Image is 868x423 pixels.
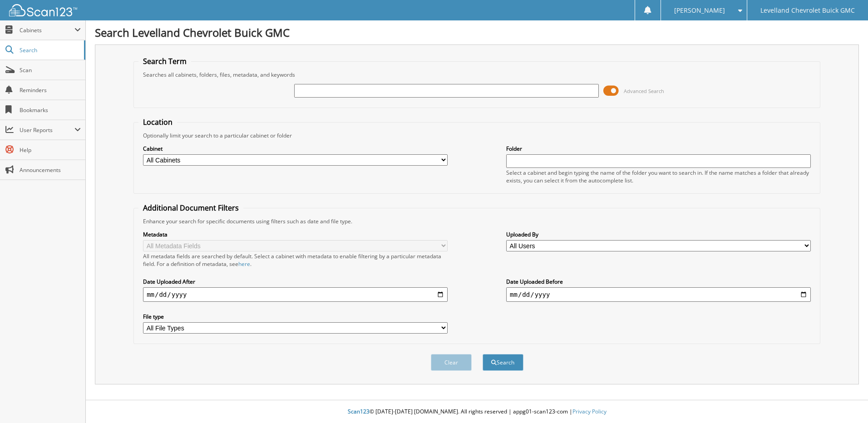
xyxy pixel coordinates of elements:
div: Optionally limit your search to a particular cabinet or folder [138,132,815,139]
label: Metadata [143,231,448,238]
label: Date Uploaded After [143,278,448,285]
div: Select a cabinet and begin typing the name of the folder you want to search in. If the name match... [506,169,811,184]
span: Bookmarks [20,106,81,114]
legend: Search Term [138,56,191,66]
span: Scan123 [348,408,370,415]
label: Cabinet [143,145,448,152]
label: File type [143,313,448,320]
div: All metadata fields are searched by default. Select a cabinet with metadata to enable filtering b... [143,252,448,268]
input: start [143,287,448,302]
a: Privacy Policy [572,408,607,415]
div: Searches all cabinets, folders, files, metadata, and keywords [138,71,815,79]
div: © [DATE]-[DATE] [DOMAIN_NAME]. All rights reserved | appg01-scan123-com | [86,401,868,423]
legend: Location [138,117,177,127]
label: Date Uploaded Before [506,278,811,285]
input: end [506,287,811,302]
span: Scan [20,66,81,74]
img: scan123-logo-white.svg [9,4,77,16]
label: Uploaded By [506,231,811,238]
span: Announcements [20,166,81,174]
span: User Reports [20,126,74,134]
a: here [238,260,250,268]
label: Folder [506,145,811,152]
span: Help [20,146,81,154]
button: Search [483,354,523,371]
span: [PERSON_NAME] [674,8,725,13]
div: Enhance your search for specific documents using filters such as date and file type. [138,217,815,225]
span: Reminders [20,86,81,94]
span: Cabinets [20,26,74,34]
span: Levelland Chevrolet Buick GMC [760,8,855,13]
span: Search [20,46,79,54]
legend: Additional Document Filters [138,203,243,213]
button: Clear [431,354,472,371]
h1: Search Levelland Chevrolet Buick GMC [95,25,859,40]
span: Advanced Search [624,88,664,94]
